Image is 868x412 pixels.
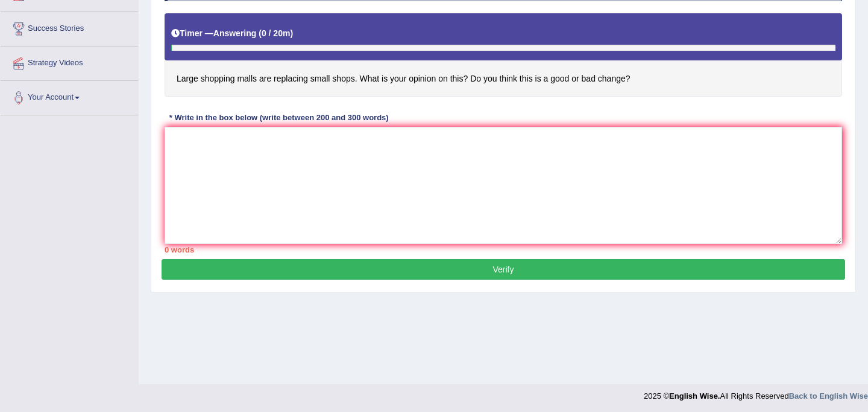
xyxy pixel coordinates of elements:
[290,28,293,38] b: )
[262,28,290,38] b: 0 / 20m
[1,81,138,111] a: Your Account
[171,29,293,38] h5: Timer —
[213,28,257,38] b: Answering
[1,12,138,42] a: Success Stories
[789,391,868,401] a: Back to English Wise
[644,384,868,402] div: 2025 © All Rights Reserved
[165,244,842,256] div: 0 words
[162,259,845,280] button: Verify
[259,28,262,38] b: (
[669,391,720,401] strong: English Wise.
[165,112,393,123] div: * Write in the box below (write between 200 and 300 words)
[1,47,138,77] a: Strategy Videos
